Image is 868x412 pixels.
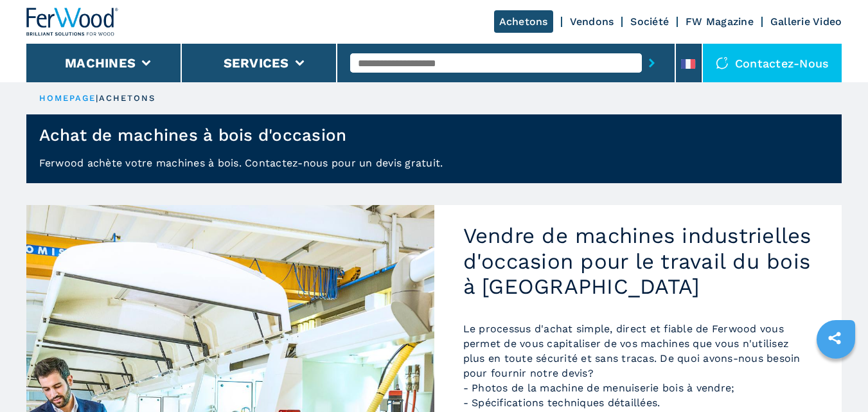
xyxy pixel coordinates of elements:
button: submit-button [642,48,662,78]
button: Services [224,55,289,71]
a: HOMEPAGE [39,93,96,103]
a: sharethis [819,322,851,354]
a: Gallerie Video [770,15,842,28]
img: Contactez-nous [716,57,729,69]
a: Société [630,15,669,28]
a: FW Magazine [686,15,754,28]
h2: Vendre de machines industrielles d'occasion pour le travail du bois à [GEOGRAPHIC_DATA] [463,223,813,300]
span: | [96,93,98,103]
p: Ferwood achète votre machines à bois. Contactez-nous pour un devis gratuit. [26,156,842,183]
button: Machines [65,55,136,71]
h1: Achat de machines à bois d'occasion [39,125,347,145]
div: Contactez-nous [703,44,842,82]
a: Vendons [570,15,614,28]
p: achetons [99,93,156,104]
iframe: Chat [813,354,858,402]
img: Ferwood [26,8,119,36]
a: Achetons [494,10,553,33]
